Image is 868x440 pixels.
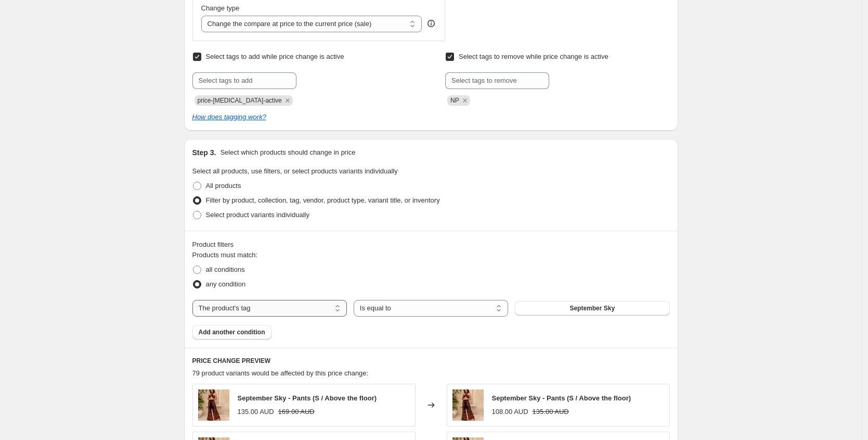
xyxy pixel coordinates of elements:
button: Add another condition [192,325,271,340]
img: header-1752_80x.jpg [198,389,229,421]
span: Select product variants individually [206,211,309,219]
span: NP [450,97,459,104]
div: 108.00 AUD [492,407,528,417]
button: Remove NP [460,96,470,105]
strike: 169.00 AUD [278,407,315,417]
span: September Sky - Pants (S / Above the floor) [238,394,377,402]
span: Select tags to add while price change is active [206,53,344,60]
span: Select all products, use filters, or select products variants individually [192,167,398,175]
span: Add another condition [199,328,265,336]
span: Filter by product, collection, tag, vendor, product type, variant title, or inventory [206,196,440,204]
button: Remove price-change-job-active [283,96,292,105]
span: September Sky [569,304,615,312]
span: all conditions [206,266,245,273]
h6: PRICE CHANGE PREVIEW [192,357,670,365]
h2: Step 3. [192,147,216,158]
span: September Sky - Pants (S / Above the floor) [492,394,631,402]
a: How does tagging work? [192,113,266,121]
input: Select tags to add [192,72,296,89]
span: Change type [201,4,240,12]
span: any condition [206,280,246,288]
div: Product filters [192,240,670,250]
button: September Sky [515,301,669,316]
span: All products [206,182,241,190]
img: header-1752_80x.jpg [452,389,484,421]
input: Select tags to remove [445,72,549,89]
div: help [426,18,436,29]
strike: 135.00 AUD [533,407,569,417]
p: Select which products should change in price [220,147,355,158]
span: 79 product variants would be affected by this price change: [192,369,369,377]
span: Select tags to remove while price change is active [459,53,608,60]
div: 135.00 AUD [238,407,274,417]
span: Products must match: [192,251,258,259]
span: price-change-job-active [198,97,282,104]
